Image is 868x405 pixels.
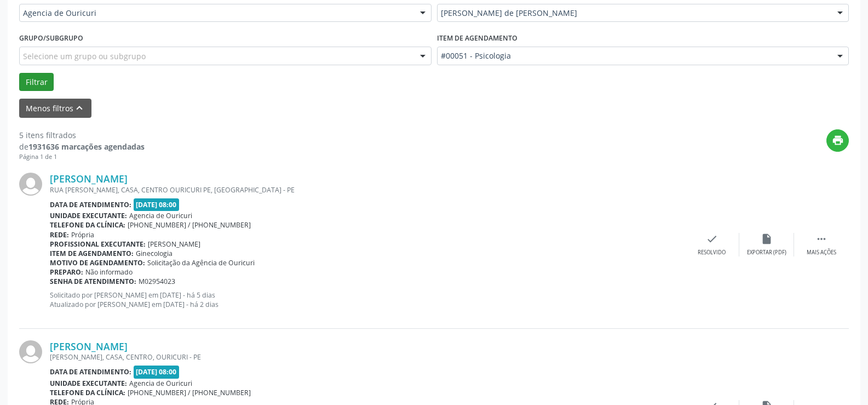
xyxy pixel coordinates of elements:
b: Unidade executante: [50,379,127,388]
label: Item de agendamento [437,30,518,47]
i: keyboard_arrow_up [73,102,85,114]
img: img [19,340,42,363]
button: Menos filtroskeyboard_arrow_up [19,99,91,118]
i:  [815,233,827,245]
b: Preparo: [50,267,83,277]
span: Agencia de Ouricuri [129,211,192,220]
b: Motivo de agendamento: [50,258,145,267]
span: Não informado [85,267,133,277]
b: Item de agendamento: [50,249,134,258]
span: Selecione um grupo ou subgrupo [23,50,146,62]
span: Solicitação da Agência de Ouricuri [147,258,255,267]
b: Rede: [50,230,69,239]
span: #00051 - Psicologia [441,50,827,61]
span: Agencia de Ouricuri [129,379,192,388]
b: Senha de atendimento: [50,277,136,286]
span: Ginecologia [136,249,173,258]
i: insert_drive_file [761,233,773,245]
a: [PERSON_NAME] [50,173,128,185]
b: Telefone da clínica: [50,388,125,397]
b: Profissional executante: [50,239,146,249]
b: Data de atendimento: [50,367,131,377]
strong: 1931636 marcações agendadas [28,141,145,152]
div: Página 1 de 1 [19,152,145,162]
div: Mais ações [807,249,836,256]
i: check [706,233,718,245]
span: [PERSON_NAME] [148,239,200,249]
div: RUA [PERSON_NAME], CASA, CENTRO OURICURI PE, [GEOGRAPHIC_DATA] - PE [50,185,685,195]
span: M02954023 [139,277,175,286]
div: de [19,141,145,152]
b: Unidade executante: [50,211,127,220]
span: Própria [71,230,94,239]
span: Agencia de Ouricuri [23,8,409,19]
div: 5 itens filtrados [19,129,145,141]
span: [PHONE_NUMBER] / [PHONE_NUMBER] [128,220,251,230]
p: Solicitado por [PERSON_NAME] em [DATE] - há 5 dias Atualizado por [PERSON_NAME] em [DATE] - há 2 ... [50,290,685,309]
b: Data de atendimento: [50,200,131,209]
span: [PERSON_NAME] de [PERSON_NAME] [441,8,827,19]
span: [DATE] 08:00 [134,198,180,211]
span: [PHONE_NUMBER] / [PHONE_NUMBER] [128,388,251,397]
div: Exportar (PDF) [747,249,786,256]
label: Grupo/Subgrupo [19,30,83,47]
a: [PERSON_NAME] [50,340,128,352]
button: print [826,129,849,152]
img: img [19,173,42,196]
span: [DATE] 08:00 [134,366,180,378]
div: [PERSON_NAME], CASA, CENTRO, OURICURI - PE [50,352,685,362]
button: Filtrar [19,73,54,92]
i: print [832,134,844,146]
div: Resolvido [698,249,726,256]
b: Telefone da clínica: [50,220,125,230]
